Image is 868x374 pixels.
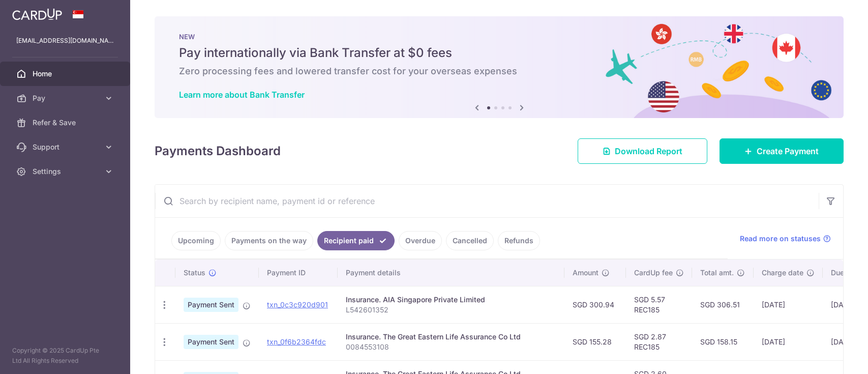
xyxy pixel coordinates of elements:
p: 0084553108 [346,342,556,352]
a: txn_0c3c920d901 [267,300,328,309]
p: [EMAIL_ADDRESS][DOMAIN_NAME] [16,36,114,46]
td: SGD 306.51 [692,286,754,323]
h5: Pay internationally via Bank Transfer at $0 fees [179,45,819,61]
span: Home [33,69,100,79]
td: SGD 5.57 REC185 [626,286,692,323]
a: Read more on statuses [740,234,831,244]
span: Pay [33,93,100,103]
a: Learn more about Bank Transfer [179,90,305,100]
span: Payment Sent [184,335,238,349]
span: Charge date [762,268,803,278]
span: Amount [573,268,598,278]
a: Cancelled [446,231,494,250]
h6: Zero processing fees and lowered transfer cost for your overseas expenses [179,65,819,77]
img: Bank transfer banner [155,16,844,118]
td: SGD 158.15 [692,323,754,360]
a: Payments on the way [225,231,313,250]
a: Upcoming [171,231,221,250]
span: Read more on statuses [740,234,821,244]
a: txn_0f6b2364fdc [267,337,326,346]
th: Payment ID [259,260,338,286]
span: Settings [33,166,100,177]
td: SGD 2.87 REC185 [626,323,692,360]
span: Refer & Save [33,118,100,128]
span: CardUp fee [634,268,673,278]
span: Payment Sent [184,298,238,312]
a: Overdue [399,231,442,250]
input: Search by recipient name, payment id or reference [155,185,819,217]
iframe: Opens a widget where you can find more information [803,343,858,369]
td: SGD 300.94 [564,286,626,323]
div: Insurance. AIA Singapore Private Limited [346,295,556,305]
a: Create Payment [720,138,844,164]
a: Download Report [578,138,707,164]
span: Create Payment [757,145,819,157]
td: [DATE] [754,286,823,323]
span: Support [33,142,100,152]
div: Insurance. The Great Eastern Life Assurance Co Ltd [346,332,556,342]
th: Payment details [338,260,564,286]
img: CardUp [12,8,62,20]
span: Download Report [615,145,682,157]
p: L542601352 [346,305,556,315]
td: [DATE] [754,323,823,360]
span: Due date [831,268,861,278]
h4: Payments Dashboard [155,142,281,160]
p: NEW [179,33,819,41]
a: Recipient paid [317,231,395,250]
span: Status [184,268,205,278]
a: Refunds [498,231,540,250]
span: Total amt. [700,268,734,278]
td: SGD 155.28 [564,323,626,360]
